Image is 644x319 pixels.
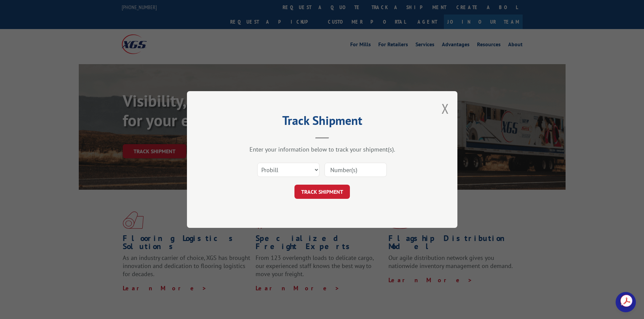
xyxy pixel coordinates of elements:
[442,100,449,117] button: Close modal
[294,185,350,199] button: TRACK SHIPMENT
[221,145,424,153] div: Enter your information below to track your shipment(s).
[325,163,387,177] input: Number(s)
[616,292,636,312] a: Open chat
[221,116,424,129] h2: Track Shipment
